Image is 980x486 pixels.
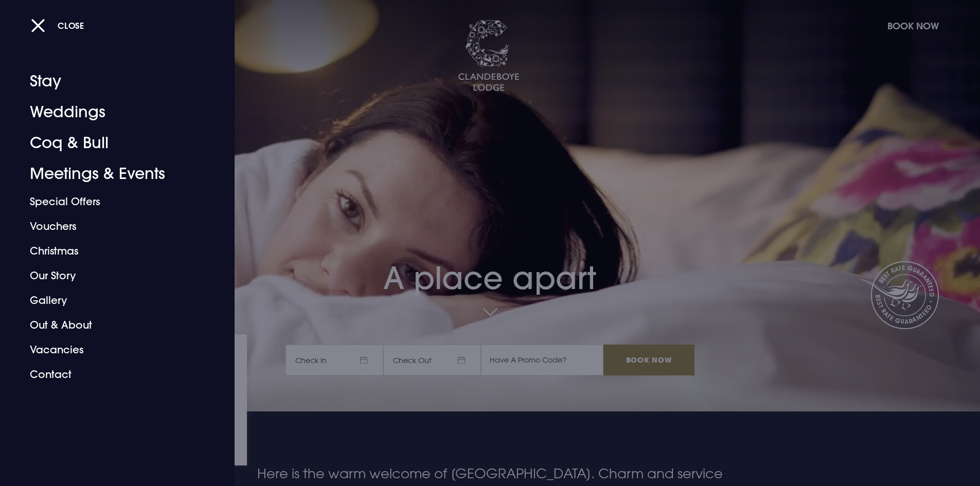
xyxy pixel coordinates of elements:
a: Vouchers [30,214,192,239]
a: Our Story [30,263,192,288]
a: Contact [30,362,192,387]
a: Gallery [30,288,192,313]
a: Out & About [30,313,192,337]
a: Stay [30,66,192,97]
a: Weddings [30,97,192,128]
a: Meetings & Events [30,158,192,189]
a: Special Offers [30,189,192,214]
a: Coq & Bull [30,128,192,158]
a: Vacancies [30,337,192,362]
span: Close [58,20,84,31]
a: Christmas [30,239,192,263]
button: Close [31,15,84,36]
